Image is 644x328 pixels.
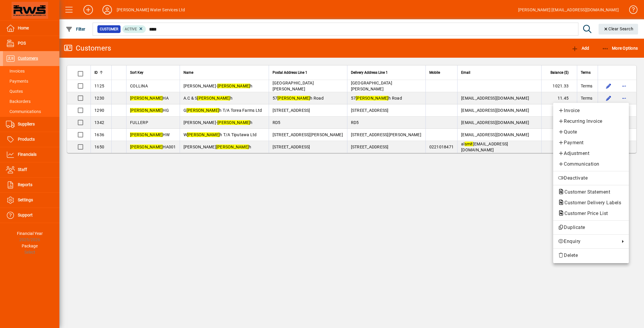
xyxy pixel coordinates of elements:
span: Recurring Invoice [558,118,624,125]
span: Deactivate [558,175,624,182]
span: Delete [558,252,624,259]
span: Adjustment [558,150,624,157]
span: Enquiry [558,238,617,245]
span: Customer Delivery Labels [558,200,624,205]
span: Payment [558,139,624,146]
span: Customer Statement [558,189,613,195]
span: Customer Price List [558,211,611,216]
span: Quote [558,128,624,136]
span: Communication [558,161,624,168]
span: Invoice [558,107,624,114]
button: Deactivate customer [553,173,629,183]
span: Duplicate [558,224,624,231]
